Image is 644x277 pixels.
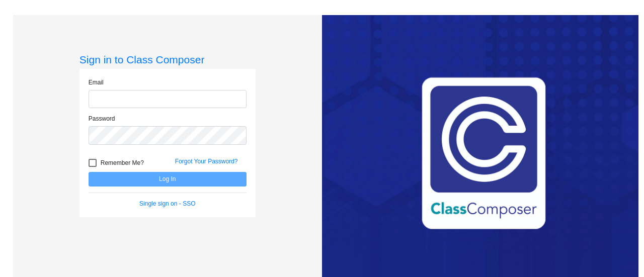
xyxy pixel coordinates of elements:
[175,158,238,165] a: Forgot Your Password?
[79,53,256,66] h3: Sign in to Class Composer
[89,78,104,87] label: Email
[101,157,144,169] span: Remember Me?
[89,172,247,187] button: Log In
[89,114,115,123] label: Password
[139,200,195,207] a: Single sign on - SSO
